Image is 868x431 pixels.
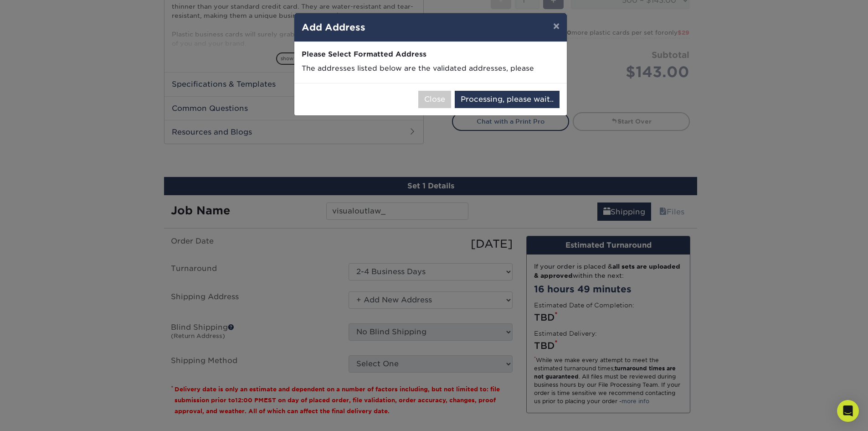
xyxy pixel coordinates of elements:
button: Processing, please wait.. [455,91,560,108]
p: The addresses listed below are the validated addresses, please review for accuracy and ensure tha... [302,63,560,94]
button: × [546,13,567,39]
div: Please Select Formatted Address [302,49,560,60]
button: Close [418,91,451,108]
h4: Add Address [302,21,560,34]
div: Open Intercom Messenger [837,400,859,422]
